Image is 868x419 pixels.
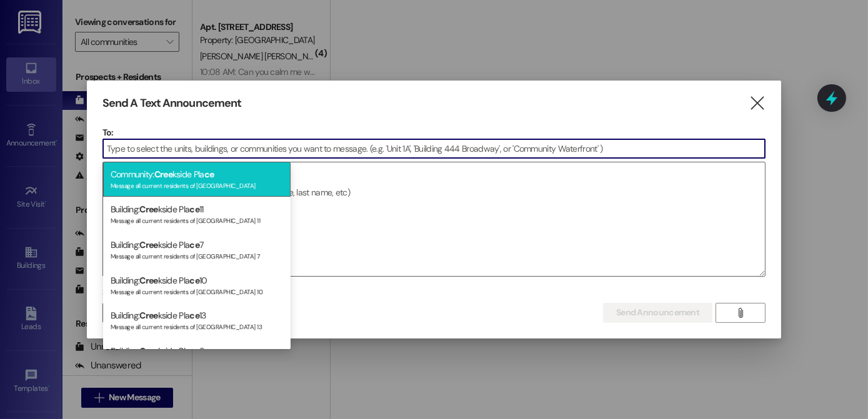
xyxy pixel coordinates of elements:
[154,169,172,180] span: Cree
[111,320,283,331] div: Message all current residents of [GEOGRAPHIC_DATA] 13
[749,97,766,110] i: 
[111,250,283,260] div: Message all current residents of [GEOGRAPHIC_DATA] 7
[111,179,283,190] div: Message all current residents of [GEOGRAPHIC_DATA]
[139,345,157,357] span: Cree
[111,214,283,225] div: Message all current residents of [GEOGRAPHIC_DATA] 11
[111,285,283,296] div: Message all current residents of [GEOGRAPHIC_DATA] 10
[736,308,745,318] i: 
[102,96,241,111] h3: Send A Text Announcement
[616,306,699,319] span: Send Announcement
[189,239,199,250] span: ce
[102,126,766,139] p: To:
[103,268,291,303] div: Building: kside Pla 10
[139,310,157,321] span: Cree
[139,204,157,215] span: Cree
[103,232,291,268] div: Building: kside Pla 7
[103,139,765,158] input: Type to select the units, buildings, or communities you want to message. (e.g. 'Unit 1A', 'Buildi...
[189,310,199,321] span: ce
[189,345,199,357] span: ce
[139,239,157,250] span: Cree
[103,303,291,338] div: Building: kside Pla 13
[103,338,291,374] div: Building: kside Pla 9
[204,169,214,180] span: ce
[189,204,199,215] span: ce
[139,275,157,286] span: Cree
[103,162,291,197] div: Community: kside Pla
[189,275,199,286] span: ce
[103,197,291,232] div: Building: kside Pla 11
[603,303,712,323] button: Send Announcement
